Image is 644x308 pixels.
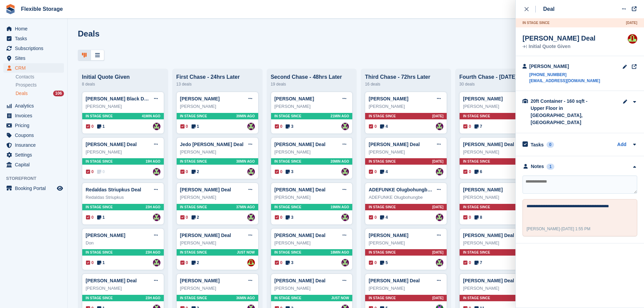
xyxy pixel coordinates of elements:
[380,214,388,220] span: 4
[86,169,94,175] span: 0
[86,103,160,110] div: [PERSON_NAME]
[628,34,637,44] img: David Jones
[432,205,443,210] span: [DATE]
[529,72,600,78] a: [PHONE_NUMBER]
[271,74,353,80] div: Second Chase - 48hrs Later
[474,260,482,266] span: 7
[369,214,377,220] span: 0
[436,123,443,130] img: Rachael Fisher
[274,103,349,110] div: [PERSON_NAME]
[3,160,64,169] a: menu
[341,259,349,266] a: Rachael Fisher
[3,53,64,63] a: menu
[274,142,326,147] a: [PERSON_NAME] Deal
[463,278,514,283] a: [PERSON_NAME] Deal
[15,34,55,43] span: Tasks
[463,187,503,192] a: [PERSON_NAME]
[341,123,349,130] a: Rachael Fisher
[463,96,503,101] a: [PERSON_NAME]
[86,285,160,292] div: [PERSON_NAME]
[247,123,255,130] img: Rachael Fisher
[459,80,541,88] div: 30 deals
[16,90,28,97] span: Deals
[180,285,255,292] div: [PERSON_NAME]
[236,114,255,119] span: 39MIN AGO
[180,142,243,147] a: Jedo [PERSON_NAME] Deal
[192,169,199,175] span: 2
[3,24,64,33] a: menu
[86,114,113,119] span: In stage since
[180,240,255,246] div: [PERSON_NAME]
[97,123,105,129] span: 1
[15,53,55,63] span: Sites
[365,74,447,80] div: Third Chase - 72hrs Later
[176,74,259,80] div: First Chase - 24hrs Later
[86,233,125,238] a: [PERSON_NAME]
[617,141,626,149] a: Add
[153,214,160,221] a: Rachael Fisher
[274,159,302,164] span: In stage since
[436,214,443,221] a: Rachael Fisher
[192,260,199,266] span: 2
[369,205,396,210] span: In stage since
[3,34,64,43] a: menu
[15,121,55,130] span: Pricing
[369,149,443,156] div: [PERSON_NAME]
[463,159,490,164] span: In stage since
[15,184,55,193] span: Booking Portal
[286,123,293,129] span: 3
[463,194,538,201] div: [PERSON_NAME]
[86,194,160,201] div: Redaldas Striupkus
[86,250,113,255] span: In stage since
[15,101,55,111] span: Analytics
[274,205,302,210] span: In stage since
[15,160,55,169] span: Capital
[78,29,99,38] h1: Deals
[15,24,55,33] span: Home
[380,260,388,266] span: 5
[15,111,55,120] span: Invoices
[380,123,388,129] span: 4
[341,168,349,175] img: Rachael Fisher
[369,194,443,201] div: ADEFUNKE Olugbohungbe
[180,194,255,201] div: [PERSON_NAME]
[436,259,443,266] img: Rachael Fisher
[331,250,349,255] span: 18MIN AGO
[247,259,255,266] a: David Jones
[369,260,377,266] span: 0
[380,169,388,175] span: 4
[274,187,326,192] a: [PERSON_NAME] Deal
[236,205,255,210] span: 37MIN AGO
[463,149,538,156] div: [PERSON_NAME]
[247,214,255,221] img: Rachael Fisher
[247,168,255,175] a: Rachael Fisher
[523,20,550,25] span: In stage since
[180,159,207,164] span: In stage since
[369,240,443,246] div: [PERSON_NAME]
[274,240,349,246] div: [PERSON_NAME]
[369,278,420,283] a: [PERSON_NAME] Deal
[16,90,64,97] a: Deals 106
[432,250,443,255] span: [DATE]
[3,63,64,73] a: menu
[274,233,326,238] a: [PERSON_NAME] Deal
[86,123,94,129] span: 0
[180,103,255,110] div: [PERSON_NAME]
[180,205,207,210] span: In stage since
[6,175,67,182] span: Storefront
[86,159,113,164] span: In stage since
[274,250,302,255] span: In stage since
[3,44,64,53] a: menu
[436,168,443,175] a: Rachael Fisher
[275,260,283,266] span: 0
[474,169,482,175] span: 6
[153,123,160,130] img: Rachael Fisher
[369,159,396,164] span: In stage since
[15,140,55,150] span: Insurance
